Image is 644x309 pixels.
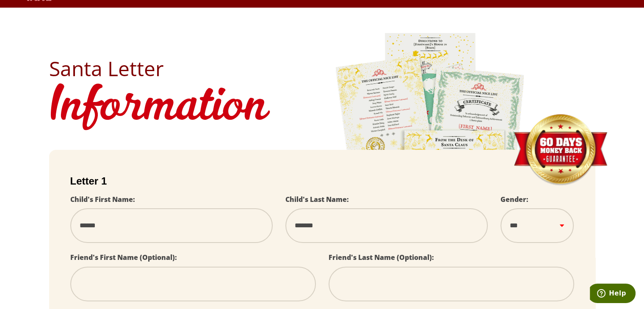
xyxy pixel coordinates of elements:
h1: Information [49,79,595,137]
label: Gender: [500,195,528,204]
h2: Santa Letter [49,58,595,79]
iframe: Opens a widget where you can find more information [590,284,636,305]
img: Money Back Guarantee [513,114,608,186]
label: Child's Last Name: [285,195,349,204]
label: Friend's Last Name (Optional): [329,253,434,262]
img: letters.png [335,32,525,268]
h2: Letter 1 [70,175,574,187]
label: Child's First Name: [70,195,135,204]
label: Friend's First Name (Optional): [70,253,177,262]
